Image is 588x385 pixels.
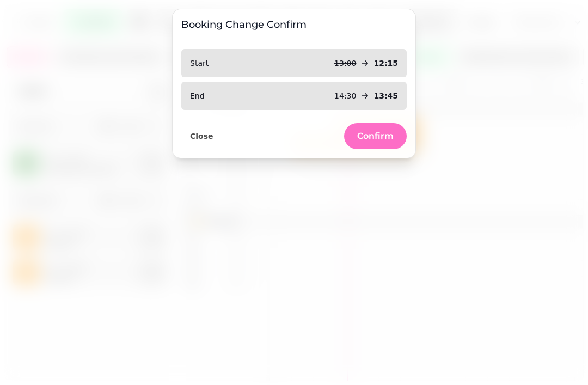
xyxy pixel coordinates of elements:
p: 13:00 [334,58,356,69]
p: 12:15 [373,58,398,69]
p: 14:30 [334,90,356,101]
button: Close [181,129,222,143]
p: Start [190,58,209,69]
span: Close [190,132,213,140]
p: 13:45 [373,90,398,101]
p: End [190,90,205,101]
span: Confirm [357,132,394,140]
h3: Booking Change Confirm [181,18,407,31]
button: Confirm [344,123,407,149]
